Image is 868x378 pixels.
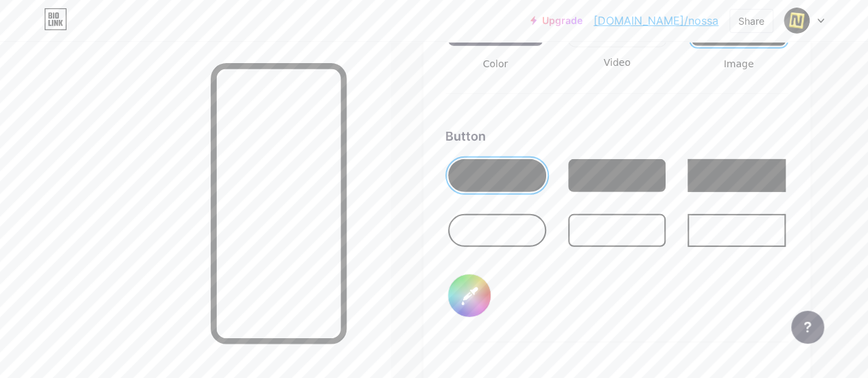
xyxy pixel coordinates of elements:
[689,57,788,71] span: Image
[594,12,718,29] a: [DOMAIN_NAME]/nossa
[530,15,583,26] a: Upgrade
[567,56,667,70] span: Video
[784,8,810,34] img: no ssa
[738,14,764,28] div: Share
[445,127,788,145] div: Button
[445,57,545,71] span: Color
